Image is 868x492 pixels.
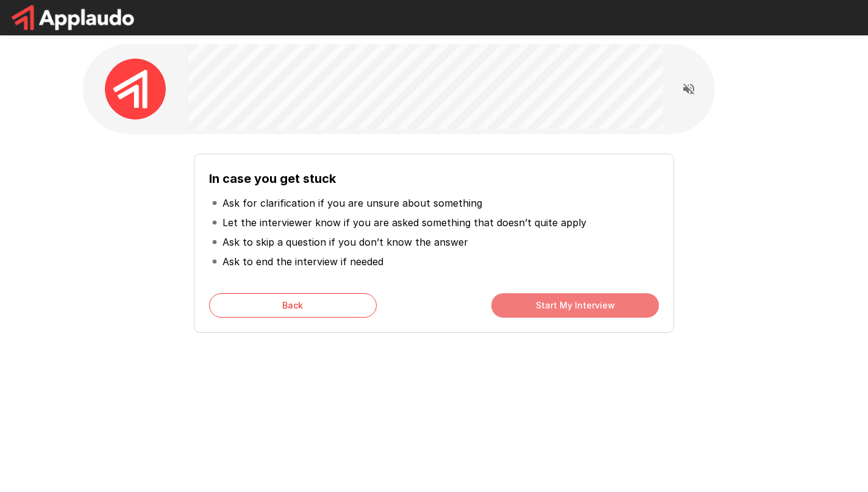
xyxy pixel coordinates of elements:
button: Read questions aloud [677,77,701,101]
img: applaudo_avatar.png [105,59,166,119]
p: Ask to end the interview if needed [222,254,383,269]
p: Let the interviewer know if you are asked something that doesn’t quite apply [222,215,586,230]
button: Start My Interview [491,293,659,318]
button: Back [209,293,377,318]
b: In case you get stuck [209,171,336,186]
p: Ask to skip a question if you don’t know the answer [222,235,468,249]
p: Ask for clarification if you are unsure about something [222,196,482,210]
